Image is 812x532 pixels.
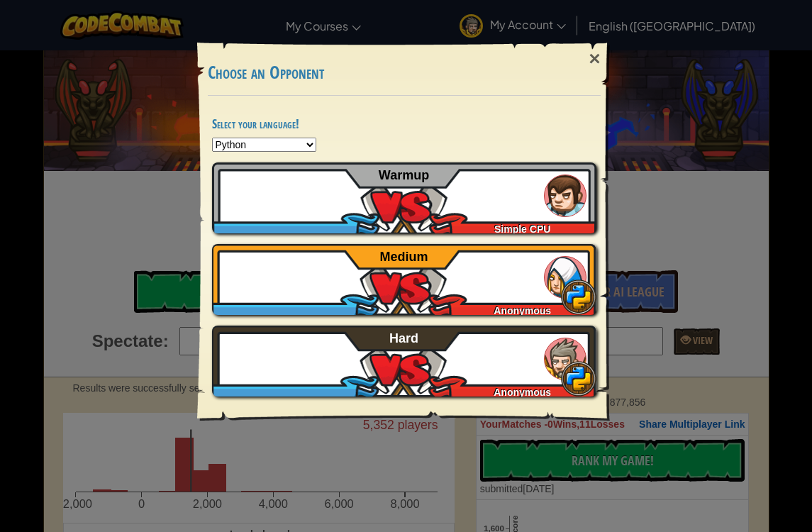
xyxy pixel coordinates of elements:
span: Anonymous [494,305,551,316]
h3: Choose an Opponent [208,63,601,82]
div: × [578,38,611,79]
h4: Select your language! [212,117,596,131]
span: Hard [389,331,418,345]
img: humans_ladder_hard.png [544,338,586,380]
a: Anonymous [212,244,596,315]
span: Anonymous [494,387,551,398]
span: Warmup [379,168,429,182]
a: Anonymous [212,326,596,397]
img: humans_ladder_medium.png [544,256,586,299]
a: Simple CPU [212,162,596,233]
img: humans_ladder_tutorial.png [544,174,586,217]
span: Medium [380,250,428,264]
span: Simple CPU [494,223,550,235]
